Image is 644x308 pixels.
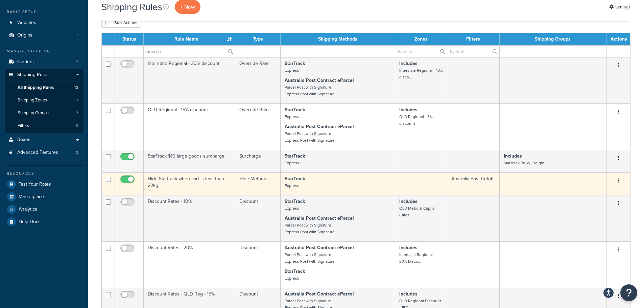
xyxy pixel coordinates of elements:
[19,219,41,225] span: Help Docs
[235,103,281,150] td: Override Rate
[285,244,354,251] strong: Australia Post Contract eParcel
[399,60,418,67] strong: Includes
[5,146,83,159] a: Advanced Features 3
[395,33,447,45] th: Zones
[19,194,44,200] span: Marketplace
[5,17,83,29] li: Websites
[18,97,47,103] span: Shipping Zones
[285,152,305,160] strong: StarTrack
[285,77,354,84] strong: Australia Post Contract eParcel
[18,123,29,129] span: Filters
[620,284,637,301] button: Open Resource Center
[235,172,281,195] td: Hide Methods
[285,198,305,205] strong: StarTrack
[144,150,235,172] td: StarTrack $10 large goods surcharge
[399,244,418,251] strong: Includes
[399,67,443,80] small: Interstate Regional - 10% disco...
[144,172,235,195] td: Hide Startrack when cart is less than 22kg
[285,114,299,120] small: Express
[144,195,235,241] td: Discount Rates - 10%
[18,110,49,116] span: Shipping Groups
[447,33,500,45] th: Filters
[285,252,335,264] small: Parcel Post with Signature Express Post with Signature
[17,32,32,38] span: Origins
[285,160,299,166] small: Express
[399,252,435,264] small: Interstate Regional - 20% Disco...
[285,205,299,211] small: Express
[17,72,49,78] span: Shipping Rules
[500,33,606,45] th: Shipping Groups
[101,18,141,28] button: Bulk Actions
[504,160,544,166] small: StarTrack Bulky Freight
[5,17,83,29] a: Websites 1
[285,60,305,67] strong: StarTrack
[17,20,36,26] span: Websites
[17,137,30,143] span: Boxes
[144,33,235,45] th: Rule Name : activate to sort column ascending
[285,175,305,182] strong: StarTrack
[235,241,281,288] td: Discount
[5,56,83,68] a: Carriers 3
[5,48,83,54] div: Manage Shipping
[235,150,281,172] td: Surcharge
[144,57,235,103] td: Interstate Regional - 20% discount
[5,134,83,146] a: Boxes
[5,56,83,68] li: Carriers
[74,85,78,91] span: 12
[5,107,83,119] a: Shipping Groups 7
[5,94,83,106] a: Shipping Zones 7
[19,207,37,212] span: Analytics
[5,191,83,203] a: Marketplace
[399,198,418,205] strong: Includes
[5,146,83,159] li: Advanced Features
[17,150,58,156] span: Advanced Features
[76,110,78,116] span: 7
[399,106,418,113] strong: Includes
[5,29,83,42] li: Origins
[235,57,281,103] td: Override Rate
[76,150,78,156] span: 3
[285,123,354,130] strong: Australia Post Contract eParcel
[5,81,83,94] a: All Shipping Rules 12
[5,120,83,132] a: Filters 6
[17,59,34,65] span: Carriers
[235,195,281,241] td: Discount
[144,241,235,288] td: Discount Rates - 20%
[5,69,83,133] li: Shipping Rules
[5,94,83,106] li: Shipping Zones
[609,2,630,12] a: Settings
[76,97,78,103] span: 7
[5,216,83,228] li: Help Docs
[285,183,299,189] small: Express
[504,152,522,160] strong: Includes
[144,46,235,57] input: Search
[281,33,395,45] th: Shipping Methods
[5,203,83,215] a: Analytics
[5,29,83,42] a: Origins 1
[5,81,83,94] li: All Shipping Rules
[285,222,335,235] small: Parcel Post with Signature Express Post with Signature
[5,69,83,81] a: Shipping Rules
[115,33,144,45] th: Status
[101,0,162,14] h1: Shipping Rules
[77,20,78,26] span: 1
[144,103,235,150] td: QLD Regional - 15% discount
[76,59,78,65] span: 3
[77,32,78,38] span: 1
[399,114,433,126] small: QLD Regional - 5% discount
[606,33,630,45] th: Actions
[76,123,78,129] span: 6
[285,268,305,275] strong: StarTrack
[447,46,499,57] input: Search
[395,46,447,57] input: Search
[447,172,500,195] td: Australia Post Cutoff
[285,215,354,222] strong: Australia Post Contract eParcel
[5,120,83,132] li: Filters
[285,106,305,113] strong: StarTrack
[5,178,83,190] a: Test Your Rates
[285,131,335,143] small: Parcel Post with Signature Express Post with Signature
[285,67,299,73] small: Express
